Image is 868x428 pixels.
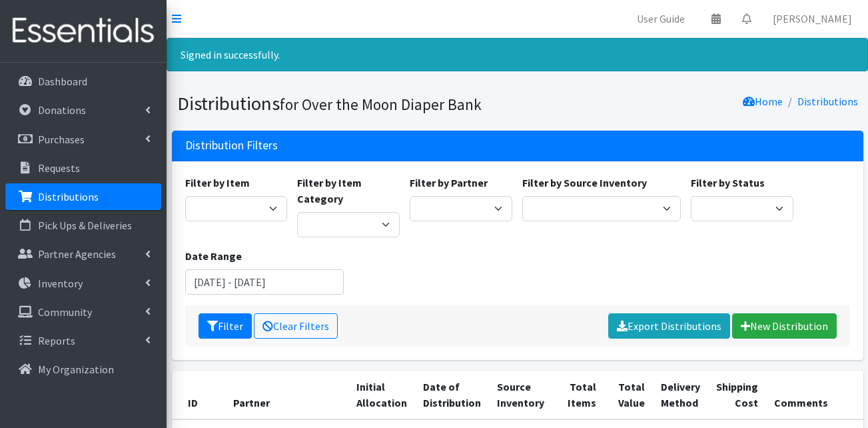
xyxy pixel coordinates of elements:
p: Inventory [38,277,83,290]
img: HumanEssentials [5,9,161,53]
small: for Over the Moon Diaper Bank [280,95,482,114]
p: Partner Agencies [38,247,116,261]
button: Filter [199,313,252,339]
h1: Distributions [177,92,513,115]
p: Reports [38,334,75,347]
label: Filter by Item [185,175,250,191]
p: Community [38,305,92,319]
th: Initial Allocation [348,371,415,419]
label: Filter by Partner [410,175,488,191]
a: Donations [5,97,161,123]
th: Partner [225,371,348,419]
th: Total Items [556,371,604,419]
a: Home [743,95,783,108]
a: User Guide [626,5,695,32]
a: Dashboard [5,68,161,95]
h3: Distribution Filters [185,139,278,153]
a: Inventory [5,270,161,297]
p: Distributions [38,190,99,203]
label: Filter by Item Category [297,175,400,207]
p: Purchases [38,133,85,146]
a: Reports [5,327,161,354]
a: Requests [5,155,161,181]
th: Source Inventory [489,371,556,419]
p: Pick Ups & Deliveries [38,219,132,232]
th: Total Value [604,371,653,419]
p: My Organization [38,363,114,376]
a: Partner Agencies [5,241,161,267]
label: Date Range [185,248,242,264]
a: Export Distributions [608,313,730,339]
input: January 1, 2011 - December 31, 2011 [185,269,344,295]
th: Delivery Method [653,371,708,419]
a: [PERSON_NAME] [762,5,863,32]
th: Shipping Cost [708,371,766,419]
p: Dashboard [38,75,87,88]
a: New Distribution [732,313,837,339]
a: Community [5,299,161,325]
label: Filter by Source Inventory [522,175,647,191]
p: Requests [38,161,80,175]
a: Distributions [797,95,858,108]
a: Clear Filters [254,313,338,339]
a: Purchases [5,126,161,153]
p: Donations [38,103,86,117]
div: Signed in successfully. [167,38,868,71]
a: Distributions [5,183,161,210]
a: Pick Ups & Deliveries [5,212,161,239]
label: Filter by Status [691,175,765,191]
th: ID [172,371,225,419]
a: My Organization [5,356,161,383]
th: Date of Distribution [415,371,489,419]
